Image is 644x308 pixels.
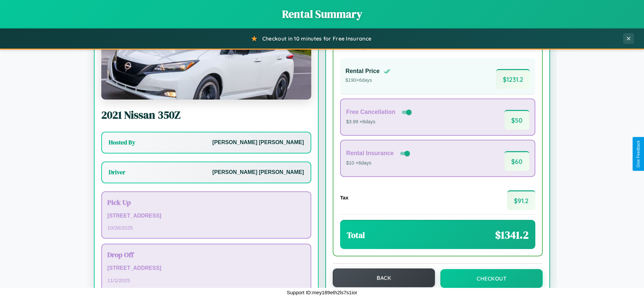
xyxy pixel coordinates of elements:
img: Nissan 350Z [101,33,311,100]
p: Support ID: mey189eth2ls7s1ior [287,288,357,297]
h4: Rental Price [345,68,380,75]
p: [STREET_ADDRESS] [107,211,305,221]
p: $3.99 × 6 days [346,118,413,126]
h3: Drop Off [107,250,305,259]
div: Give Feedback [636,140,641,168]
span: $ 50 [504,110,529,130]
h3: Driver [109,168,125,176]
h4: Tax [340,195,348,200]
p: [PERSON_NAME] [PERSON_NAME] [212,168,304,177]
p: [STREET_ADDRESS] [107,263,305,273]
span: $ 91.2 [507,190,535,210]
p: $ 190 × 6 days [345,76,390,85]
span: Checkout in 10 minutes for Free Insurance [262,35,371,42]
button: Back [333,268,435,287]
h1: Rental Summary [7,7,637,21]
h4: Rental Insurance [346,150,394,157]
h4: Free Cancellation [346,109,395,116]
button: Checkout [440,269,543,288]
p: $10 × 6 days [346,159,411,168]
p: 11 / 1 / 2025 [107,276,305,285]
h3: Pick Up [107,197,305,207]
h3: Hosted By [109,138,135,146]
p: [PERSON_NAME] [PERSON_NAME] [212,138,304,147]
span: $ 60 [504,151,529,171]
h2: 2021 Nissan 350Z [101,108,311,122]
span: $ 1341.2 [495,228,529,242]
span: $ 1231.2 [496,69,530,89]
p: 10 / 26 / 2025 [107,223,305,232]
h3: Total [347,230,365,241]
